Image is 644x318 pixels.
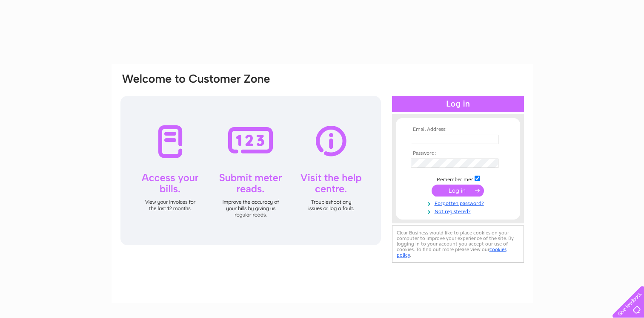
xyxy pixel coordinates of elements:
[397,246,507,258] a: cookies policy
[411,207,507,215] a: Not registered?
[432,185,484,197] input: Submit
[409,150,507,156] th: Password:
[409,174,507,183] td: Remember me?
[409,127,507,133] th: Email Address:
[392,225,524,263] div: Clear Business would like to place cookies on your computer to improve your experience of the sit...
[411,199,507,207] a: Forgotten password?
